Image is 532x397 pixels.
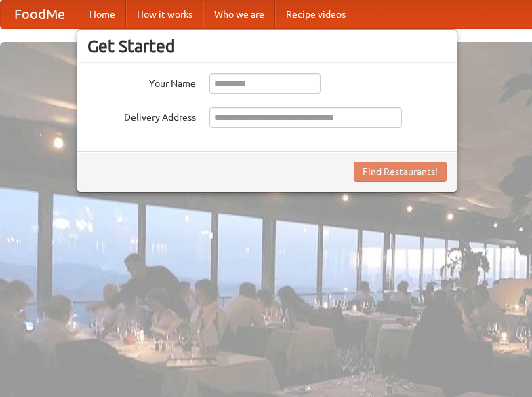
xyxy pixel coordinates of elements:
[87,107,196,124] label: Delivery Address
[1,1,79,28] a: FoodMe
[126,1,203,28] a: How it works
[87,73,196,90] label: Your Name
[79,1,126,28] a: Home
[87,36,447,56] h3: Get Started
[203,1,275,28] a: Who we are
[275,1,356,28] a: Recipe videos
[354,162,447,182] button: Find Restaurants!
